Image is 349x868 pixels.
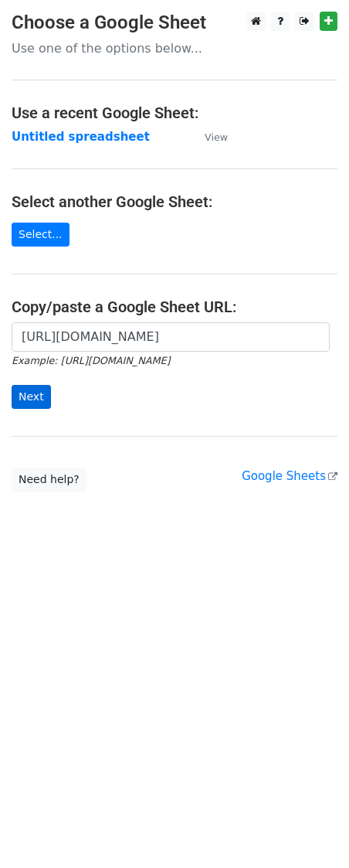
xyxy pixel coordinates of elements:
a: Untitled spreadsheet [12,130,150,144]
h4: Copy/paste a Google Sheet URL: [12,298,337,316]
h4: Select another Google Sheet: [12,192,337,211]
p: Use one of the options below... [12,40,337,56]
a: Select... [12,223,69,247]
iframe: Chat Widget [272,794,349,868]
a: View [189,130,228,144]
a: Google Sheets [242,469,337,483]
a: Need help? [12,468,86,492]
small: View [205,131,228,143]
small: Example: [URL][DOMAIN_NAME] [12,355,170,366]
input: Next [12,385,51,409]
h3: Choose a Google Sheet [12,12,337,34]
h4: Use a recent Google Sheet: [12,104,337,122]
input: Paste your Google Sheet URL here [12,322,330,352]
